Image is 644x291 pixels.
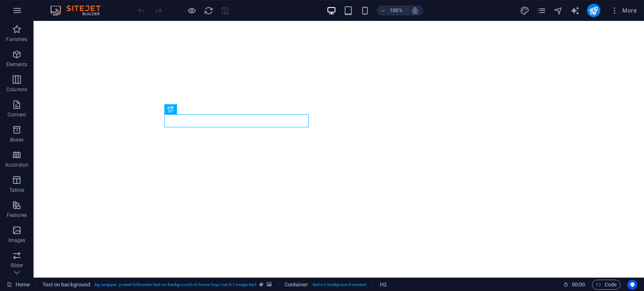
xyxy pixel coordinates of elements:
[312,280,367,290] span: . text-on-background-content
[563,280,585,290] h6: Session time
[587,4,600,17] button: publish
[377,5,407,15] button: 100%
[285,280,308,290] span: Click to select. Double-click to edit
[537,6,546,15] i: Pages (Ctrl+Alt+S)
[570,5,580,15] button: text_generator
[93,280,256,290] span: . bg-wrapper .preset-fullscreen-text-on-background-v2-home-logo-nav-h1-image-text
[42,280,387,290] nav: breadcrumb
[7,280,30,290] a: Click to cancel selection. Double-click to open Pages
[572,280,585,290] span: 00 00
[42,280,91,290] span: Click to select. Double-click to edit
[6,36,27,43] p: Favorites
[7,212,27,219] p: Features
[8,111,26,118] p: Content
[10,262,23,269] p: Slider
[592,280,621,290] button: Code
[10,136,24,143] p: Boxes
[520,6,530,15] i: Design (Ctrl+Alt+Y)
[6,86,27,93] p: Columns
[537,5,547,15] button: pages
[570,6,580,15] i: AI Writer
[187,5,197,15] button: Click here to leave preview mode and continue editing
[553,6,563,15] i: Navigator
[610,6,637,15] span: More
[6,61,28,68] p: Elements
[627,280,637,290] button: Usercentrics
[204,6,213,15] i: Reload page
[589,6,598,15] i: Publish
[390,5,403,15] h6: 100%
[553,5,563,15] button: navigator
[520,5,530,15] button: design
[596,280,617,290] span: Code
[48,5,111,15] img: Editor Logo
[260,282,263,287] i: This element is a customizable preset
[203,5,213,15] button: reload
[607,4,640,17] button: More
[411,7,419,14] i: On resize automatically adjust zoom level to fit chosen device.
[8,237,26,244] p: Images
[5,162,29,168] p: Accordion
[9,187,24,193] p: Tables
[380,280,387,290] span: Click to select. Double-click to edit
[578,281,579,288] span: :
[267,282,272,287] i: This element contains a background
